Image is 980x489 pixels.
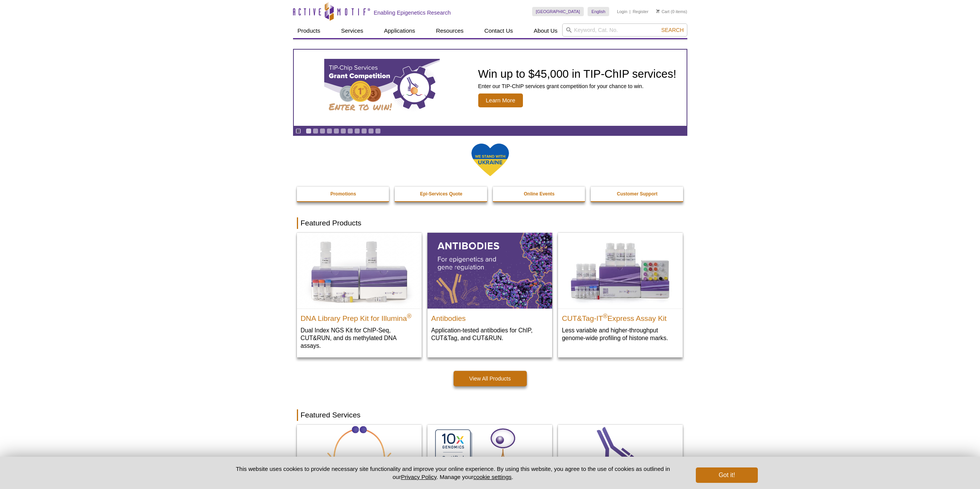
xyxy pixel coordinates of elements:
[340,128,346,134] a: Go to slide 6
[295,128,301,134] a: Toggle autoplay
[493,187,586,201] a: Online Events
[293,23,325,38] a: Products
[558,233,683,349] a: CUT&Tag-IT® Express Assay Kit CUT&Tag-IT®Express Assay Kit Less variable and higher-throughput ge...
[478,93,523,107] span: Learn More
[427,233,552,349] a: All Antibodies Antibodies Application-tested antibodies for ChIP, CUT&Tag, and CUT&RUN.
[431,23,468,38] a: Resources
[524,191,554,197] strong: Online Events
[478,68,677,80] h2: Win up to $45,000 in TIP-ChIP services!
[354,128,360,134] a: Go to slide 8
[294,50,687,126] article: TIP-ChIP Services Grant Competition
[294,50,687,126] a: TIP-ChIP Services Grant Competition Win up to $45,000 in TIP-ChIP services! Enter our TIP-ChIP se...
[337,23,368,38] a: Services
[327,128,332,134] a: Go to slide 4
[478,83,677,90] p: Enter our TIP-ChIP services grant competition for your chance to win.
[297,233,422,357] a: DNA Library Prep Kit for Illumina DNA Library Prep Kit for Illumina® Dual Index NGS Kit for ChIP-...
[630,7,631,16] li: |
[420,191,462,197] strong: Epi-Services Quote
[320,128,325,134] a: Go to slide 3
[529,23,562,38] a: About Us
[427,233,552,308] img: All Antibodies
[473,474,511,480] button: cookie settings
[374,9,451,16] h2: Enabling Epigenetics Research
[361,128,367,134] a: Go to slide 9
[297,217,683,229] h2: Featured Products
[313,128,318,134] a: Go to slide 2
[562,326,679,342] p: Less variable and higher-throughput genome-wide profiling of histone marks​.
[347,128,353,134] a: Go to slide 7
[401,474,436,480] a: Privacy Policy
[395,187,488,201] a: Epi-Services Quote
[375,128,381,134] a: Go to slide 11
[297,187,390,201] a: Promotions
[558,233,683,308] img: CUT&Tag-IT® Express Assay Kit
[659,27,686,33] button: Search
[656,9,660,13] img: Your Cart
[407,312,412,319] sup: ®
[431,311,548,322] h2: Antibodies
[297,409,683,421] h2: Featured Services
[661,27,683,33] span: Search
[656,7,687,16] li: (0 items)
[532,7,584,16] a: [GEOGRAPHIC_DATA]
[297,233,422,308] img: DNA Library Prep Kit for Illumina
[431,326,548,342] p: Application-tested antibodies for ChIP, CUT&Tag, and CUT&RUN.
[333,128,339,134] a: Go to slide 5
[617,191,657,197] strong: Customer Support
[617,9,627,14] a: Login
[696,467,757,483] button: Got it!
[656,9,670,14] a: Cart
[379,23,420,38] a: Applications
[368,128,374,134] a: Go to slide 10
[301,326,418,350] p: Dual Index NGS Kit for ChIP-Seq, CUT&RUN, and ds methylated DNA assays.
[306,128,312,134] a: Go to slide 1
[562,23,687,37] input: Keyword, Cat. No.
[591,187,684,201] a: Customer Support
[301,311,418,322] h2: DNA Library Prep Kit for Illumina
[562,311,679,322] h2: CUT&Tag-IT Express Assay Kit
[330,191,356,197] strong: Promotions
[471,143,509,177] img: We Stand With Ukraine
[324,59,440,117] img: TIP-ChIP Services Grant Competition
[223,465,683,481] p: This website uses cookies to provide necessary site functionality and improve your online experie...
[454,371,527,386] a: View All Products
[588,7,609,16] a: English
[480,23,518,38] a: Contact Us
[603,312,608,319] sup: ®
[633,9,648,14] a: Register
